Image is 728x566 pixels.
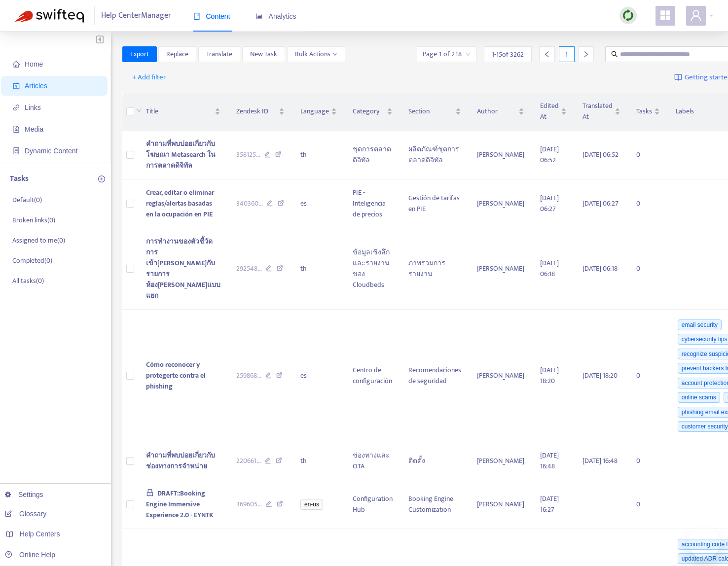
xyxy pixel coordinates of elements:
[236,499,262,510] span: 369605 ...
[295,49,337,60] span: Bulk Actions
[408,106,453,117] span: Section
[469,442,532,480] td: [PERSON_NAME]
[146,359,206,392] span: Cómo reconocer y protegerte contra el phishing
[678,319,722,330] span: email security
[5,491,43,498] a: Settings
[540,493,559,515] span: [DATE] 16:27
[146,106,213,117] span: Title
[242,46,285,62] button: New Task
[228,93,293,131] th: Zendesk ID
[544,51,550,58] span: left
[678,392,720,403] span: online scams
[146,187,214,220] span: Crear, editar o eliminar reglas/alertas basadas en la ocupación en PIE
[287,46,345,62] button: Bulk Actionsdown
[689,527,720,558] iframe: Button to launch messaging window
[636,106,652,117] span: Tasks
[611,51,618,58] span: search
[256,13,263,20] span: area-chart
[146,236,220,301] span: การทำงานของตัวชี้วัดการเข้า[PERSON_NAME]กับรายการห้อง[PERSON_NAME]แบบแยก
[25,104,41,111] span: Links
[146,450,215,472] span: คำถามที่พบบ่อยเกี่ยวกับช่องทางการจำหน่าย
[332,52,337,57] span: down
[146,488,214,521] span: DRAFT::Booking Engine Immersive Experience 2.0 - EYNTK
[628,131,668,179] td: 0
[300,106,329,117] span: Language
[10,173,29,185] p: Tasks
[582,370,618,381] span: [DATE] 18:20
[345,93,400,131] th: Category
[292,310,345,442] td: es
[236,198,263,209] span: 340360 ...
[469,228,532,310] td: [PERSON_NAME]
[477,106,516,117] span: Author
[12,215,55,225] p: Broken links ( 0 )
[236,456,261,466] span: 220661 ...
[236,263,262,274] span: 292548 ...
[146,138,216,171] span: คำถามที่พบบ่อยเกี่ยวกับโฆษณา Metasearch ในการตลาดดิจิทัล
[13,82,20,89] span: account-book
[622,9,634,22] img: sync.dc5367851b00ba804db3.png
[532,93,575,131] th: Edited At
[540,101,559,122] span: Edited At
[15,9,84,23] img: Swifteq
[400,480,469,529] td: Booking Engine Customization
[628,480,668,529] td: 0
[400,131,469,179] td: ผลิตภัณฑ์ชุดการตลาดดิจิทัล
[122,46,157,62] button: Export
[300,499,323,510] span: en-us
[13,61,20,68] span: home
[400,442,469,480] td: ติดตั้ง
[12,235,65,246] p: Assigned to me ( 0 )
[353,106,385,117] span: Category
[25,60,43,68] span: Home
[5,551,55,559] a: Online Help
[628,310,668,442] td: 0
[206,49,232,60] span: Translate
[400,228,469,310] td: ภาพรวมการรายงาน
[469,480,532,529] td: [PERSON_NAME]
[256,12,296,20] span: Analytics
[193,12,230,20] span: Content
[345,310,400,442] td: Centro de configuración
[130,49,149,60] span: Export
[13,104,20,111] span: link
[292,228,345,310] td: th
[628,93,668,131] th: Tasks
[582,101,613,122] span: Translated At
[659,9,671,21] span: appstore
[628,179,668,228] td: 0
[25,125,43,133] span: Media
[236,370,261,381] span: 259868 ...
[292,131,345,179] td: th
[628,442,668,480] td: 0
[13,126,20,133] span: file-image
[469,93,532,131] th: Author
[158,46,196,62] button: Replace
[5,510,46,518] a: Glossary
[101,6,171,25] span: Help Center Manager
[292,93,345,131] th: Language
[540,450,559,472] span: [DATE] 16:48
[20,530,60,538] span: Help Centers
[25,147,77,155] span: Dynamic Content
[25,82,47,90] span: Articles
[138,93,228,131] th: Title
[345,228,400,310] td: ข้อมูลเชิงลึกและรายงานของ Cloudbeds
[469,179,532,228] td: [PERSON_NAME]
[98,176,105,182] span: plus-circle
[690,9,702,21] span: user
[125,70,174,85] button: + Add filter
[400,310,469,442] td: Recomendaciones de seguridad
[345,442,400,480] td: ช่องทางและ OTA
[292,179,345,228] td: es
[193,13,200,20] span: book
[12,276,44,286] p: All tasks ( 0 )
[400,93,469,131] th: Section
[198,46,240,62] button: Translate
[492,49,524,60] span: 1 - 15 of 3262
[540,257,559,280] span: [DATE] 06:18
[166,49,188,60] span: Replace
[582,149,619,160] span: [DATE] 06:52
[146,489,154,496] span: lock
[559,46,575,62] div: 1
